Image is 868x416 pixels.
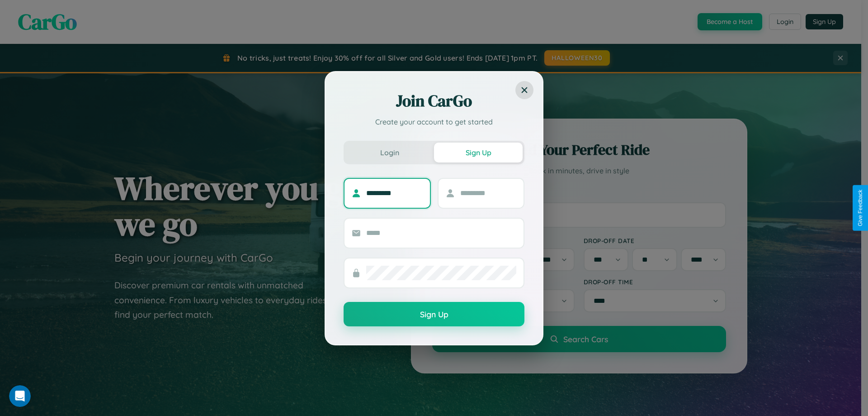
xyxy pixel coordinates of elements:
[857,190,863,226] div: Give Feedback
[344,302,524,326] button: Sign Up
[344,90,524,112] h2: Join CarGo
[434,143,523,163] button: Sign Up
[344,116,524,127] p: Create your account to get started
[345,143,434,163] button: Login
[9,385,31,407] iframe: Intercom live chat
